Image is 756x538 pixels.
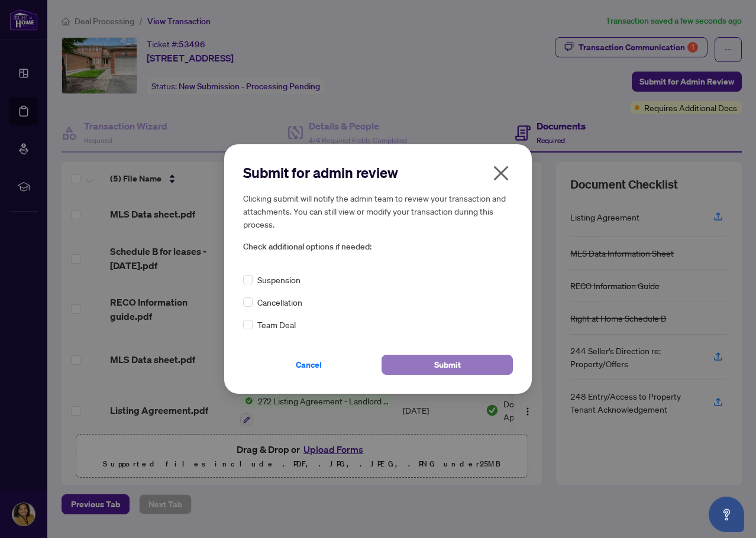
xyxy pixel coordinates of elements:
span: Team Deal [257,318,296,331]
span: Cancel [296,355,322,374]
span: close [492,164,511,183]
span: Suspension [257,273,301,286]
button: Open asap [709,497,744,532]
button: Submit [382,355,513,375]
h2: Submit for admin review [243,163,513,182]
button: Cancel [243,355,374,375]
span: Check additional options if needed: [243,240,513,254]
span: Cancellation [257,296,302,309]
span: Submit [434,355,461,374]
h5: Clicking submit will notify the admin team to review your transaction and attachments. You can st... [243,192,513,231]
